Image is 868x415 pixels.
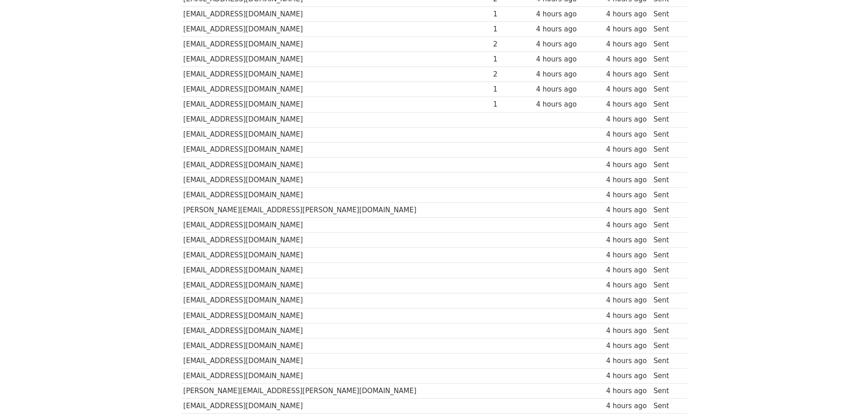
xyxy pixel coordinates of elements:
[181,172,491,187] td: [EMAIL_ADDRESS][DOMAIN_NAME]
[606,160,649,170] div: 4 hours ago
[651,172,682,187] td: Sent
[536,69,601,80] div: 4 hours ago
[181,338,491,353] td: [EMAIL_ADDRESS][DOMAIN_NAME]
[181,218,491,233] td: [EMAIL_ADDRESS][DOMAIN_NAME]
[651,338,682,353] td: Sent
[606,401,649,411] div: 4 hours ago
[606,175,649,185] div: 4 hours ago
[536,9,601,20] div: 4 hours ago
[651,354,682,369] td: Sent
[181,127,491,142] td: [EMAIL_ADDRESS][DOMAIN_NAME]
[651,52,682,67] td: Sent
[181,308,491,323] td: [EMAIL_ADDRESS][DOMAIN_NAME]
[651,112,682,127] td: Sent
[606,326,649,336] div: 4 hours ago
[181,293,491,308] td: [EMAIL_ADDRESS][DOMAIN_NAME]
[606,220,649,231] div: 4 hours ago
[536,39,601,50] div: 4 hours ago
[606,295,649,306] div: 4 hours ago
[181,52,491,67] td: [EMAIL_ADDRESS][DOMAIN_NAME]
[651,82,682,97] td: Sent
[651,21,682,36] td: Sent
[181,323,491,338] td: [EMAIL_ADDRESS][DOMAIN_NAME]
[606,84,649,95] div: 4 hours ago
[651,142,682,157] td: Sent
[651,399,682,414] td: Sent
[651,6,682,21] td: Sent
[606,129,649,140] div: 4 hours ago
[606,114,649,125] div: 4 hours ago
[606,54,649,65] div: 4 hours ago
[606,280,649,291] div: 4 hours ago
[606,311,649,321] div: 4 hours ago
[606,205,649,215] div: 4 hours ago
[606,39,649,50] div: 4 hours ago
[651,37,682,52] td: Sent
[181,369,491,384] td: [EMAIL_ADDRESS][DOMAIN_NAME]
[181,142,491,157] td: [EMAIL_ADDRESS][DOMAIN_NAME]
[181,248,491,263] td: [EMAIL_ADDRESS][DOMAIN_NAME]
[181,399,491,414] td: [EMAIL_ADDRESS][DOMAIN_NAME]
[181,187,491,202] td: [EMAIL_ADDRESS][DOMAIN_NAME]
[606,341,649,351] div: 4 hours ago
[651,218,682,233] td: Sent
[181,278,491,293] td: [EMAIL_ADDRESS][DOMAIN_NAME]
[606,69,649,80] div: 4 hours ago
[651,323,682,338] td: Sent
[606,265,649,276] div: 4 hours ago
[606,190,649,200] div: 4 hours ago
[651,308,682,323] td: Sent
[493,24,532,35] div: 1
[651,248,682,263] td: Sent
[181,21,491,36] td: [EMAIL_ADDRESS][DOMAIN_NAME]
[493,84,532,95] div: 1
[606,144,649,155] div: 4 hours ago
[651,263,682,278] td: Sent
[822,371,868,415] iframe: Chat Widget
[181,233,491,248] td: [EMAIL_ADDRESS][DOMAIN_NAME]
[651,127,682,142] td: Sent
[181,97,491,112] td: [EMAIL_ADDRESS][DOMAIN_NAME]
[181,263,491,278] td: [EMAIL_ADDRESS][DOMAIN_NAME]
[651,67,682,82] td: Sent
[651,203,682,218] td: Sent
[493,39,532,50] div: 2
[536,99,601,110] div: 4 hours ago
[606,386,649,396] div: 4 hours ago
[181,112,491,127] td: [EMAIL_ADDRESS][DOMAIN_NAME]
[651,157,682,172] td: Sent
[651,293,682,308] td: Sent
[181,157,491,172] td: [EMAIL_ADDRESS][DOMAIN_NAME]
[181,203,491,218] td: [PERSON_NAME][EMAIL_ADDRESS][PERSON_NAME][DOMAIN_NAME]
[181,354,491,369] td: [EMAIL_ADDRESS][DOMAIN_NAME]
[606,250,649,261] div: 4 hours ago
[536,84,601,95] div: 4 hours ago
[181,37,491,52] td: [EMAIL_ADDRESS][DOMAIN_NAME]
[651,233,682,248] td: Sent
[536,24,601,35] div: 4 hours ago
[651,369,682,384] td: Sent
[606,24,649,35] div: 4 hours ago
[181,6,491,21] td: [EMAIL_ADDRESS][DOMAIN_NAME]
[493,9,532,20] div: 1
[181,384,491,399] td: [PERSON_NAME][EMAIL_ADDRESS][PERSON_NAME][DOMAIN_NAME]
[606,9,649,20] div: 4 hours ago
[536,54,601,65] div: 4 hours ago
[651,187,682,202] td: Sent
[493,99,532,110] div: 1
[181,82,491,97] td: [EMAIL_ADDRESS][DOMAIN_NAME]
[606,99,649,110] div: 4 hours ago
[606,235,649,246] div: 4 hours ago
[606,356,649,366] div: 4 hours ago
[651,384,682,399] td: Sent
[651,278,682,293] td: Sent
[493,54,532,65] div: 1
[493,69,532,80] div: 2
[651,97,682,112] td: Sent
[181,67,491,82] td: [EMAIL_ADDRESS][DOMAIN_NAME]
[606,371,649,381] div: 4 hours ago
